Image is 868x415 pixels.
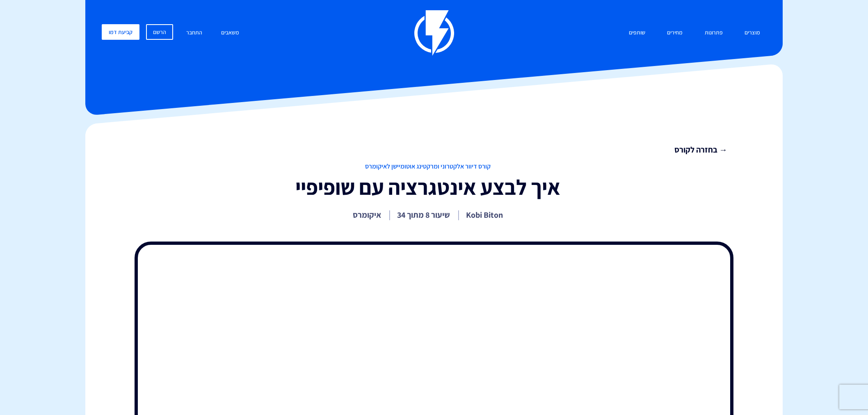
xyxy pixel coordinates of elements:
[457,207,460,221] i: |
[466,209,503,221] p: Kobi Biton
[146,24,173,40] a: הרשם
[353,209,381,221] p: איקומרס
[128,176,727,199] h1: איך לבצע אינטגרציה עם שופיפיי
[180,24,208,42] a: התחבר
[128,144,727,156] a: → בחזרה לקורס
[661,24,689,42] a: מחירים
[397,209,450,221] p: שיעור 8 מתוך 34
[128,162,727,171] span: קורס דיוור אלקטרוני ומרקטינג אוטומיישן לאיקומרס
[388,207,391,221] i: |
[699,24,729,42] a: פתרונות
[738,24,766,42] a: מוצרים
[102,24,139,40] a: קביעת דמו
[215,24,245,42] a: משאבים
[623,24,651,42] a: שותפים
